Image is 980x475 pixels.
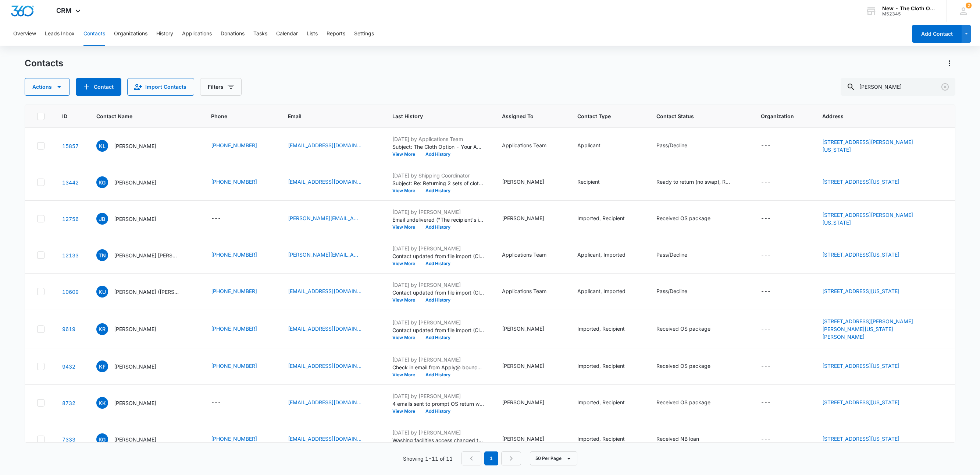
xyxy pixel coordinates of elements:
[822,363,899,369] a: [STREET_ADDRESS][US_STATE]
[392,392,484,400] p: [DATE] by [PERSON_NAME]
[288,435,375,444] div: Email - kaliceleste222@icloud.com - Select to Edit Field
[211,362,257,370] a: [PHONE_NUMBER]
[96,176,170,188] div: Contact Name - Kellie Gibson - Select to Edit Field
[62,143,79,149] a: Navigate to contact details page for Kellie Lander
[276,22,298,46] button: Calendar
[253,22,267,46] button: Tasks
[761,214,771,223] div: ---
[577,112,628,120] span: Contact Type
[822,251,913,260] div: Address - 5285 Waterlynn Drive, Clover, South Carolina, 29710 - Select to Edit Field
[96,360,170,372] div: Contact Name - Kellie Faulkner - Select to Edit Field
[420,189,456,193] button: Add History
[761,178,784,187] div: Organization - - Select to Edit Field
[392,225,420,229] button: View More
[822,138,944,154] div: Address - 58 S Brenda Street, Spring Lake, North Carolina, 28390 - Select to Edit Field
[392,436,484,444] p: Washing facilities access changed to Hand Wash/Hang Dry / Lavado a mano.
[822,288,899,294] a: [STREET_ADDRESS][US_STATE]
[96,323,170,335] div: Contact Name - Kellie Rodgers - Select to Edit Field
[13,22,36,46] button: Overview
[96,286,108,298] span: KU
[211,398,221,407] div: ---
[25,58,63,69] h1: Contacts
[288,251,361,258] a: [PERSON_NAME][EMAIL_ADDRESS][DOMAIN_NAME]
[221,22,245,46] button: Donations
[211,112,260,120] span: Phone
[761,141,784,150] div: Organization - - Select to Edit Field
[288,251,375,260] div: Email - Nicole.phillips1007@gmail.com - Select to Edit Field
[96,433,108,445] span: KG
[577,287,626,295] div: Applicant, Imported
[502,287,560,296] div: Assigned To - Applications Team - Select to Edit Field
[966,3,972,8] span: 2
[211,141,270,150] div: Phone - (910) 261-0430 - Select to Edit Field
[354,22,374,46] button: Settings
[96,397,108,409] span: KK
[327,22,345,46] button: Reports
[420,225,456,229] button: Add History
[392,112,474,120] span: Last History
[577,251,639,260] div: Contact Type - Applicant, Imported - Select to Edit Field
[156,22,173,46] button: History
[577,398,638,407] div: Contact Type - Imported, Recipient - Select to Edit Field
[502,435,544,443] div: [PERSON_NAME]
[577,435,625,443] div: Imported, Recipient
[656,178,730,186] div: Ready to return (no swap), Received NB loan, Received OS package
[114,251,180,259] p: [PERSON_NAME] [PERSON_NAME] - SC
[392,152,420,156] button: View More
[96,249,193,261] div: Contact Name - Taylor Nicole Phillips - SC - Select to Edit Field
[96,140,108,152] span: KL
[530,451,577,465] button: 50 Per Page
[392,216,484,224] p: Email undelivered ("The recipient's inbox is out of storage space.")
[761,251,771,260] div: ---
[882,6,936,11] div: account name
[288,325,375,334] div: Email - rodgerskellie9@gmail.com - Select to Edit Field
[392,429,484,436] p: [DATE] by [PERSON_NAME]
[307,22,318,46] button: Lists
[211,251,270,260] div: Phone - (704) 477-4508 - Select to Edit Field
[288,141,375,150] div: Email - ladie.kay5691@gmail.com - Select to Edit Field
[288,362,361,370] a: [EMAIL_ADDRESS][DOMAIN_NAME]
[577,287,639,296] div: Contact Type - Applicant, Imported - Select to Edit Field
[761,325,771,334] div: ---
[392,298,420,302] button: View More
[96,112,183,120] span: Contact Name
[114,436,156,443] p: [PERSON_NAME]
[822,112,933,120] span: Address
[761,435,771,444] div: ---
[822,435,913,444] div: Address - PO Box 1418, Brooksville, Florida, 34605 - Select to Edit Field
[288,214,361,222] a: [PERSON_NAME][EMAIL_ADDRESS][PERSON_NAME][DOMAIN_NAME]
[62,363,75,370] a: Navigate to contact details page for Kellie Faulkner
[392,179,484,187] p: Subject: Re: Returning 2 sets of cloth diapers Dear [PERSON_NAME], Thank you for letting us know ...
[577,362,638,371] div: Contact Type - Imported, Recipient - Select to Edit Field
[392,261,420,266] button: View More
[392,135,484,143] p: [DATE] by Applications Team
[656,435,712,444] div: Contact Status - Received NB loan - Select to Edit Field
[288,398,361,406] a: [EMAIL_ADDRESS][DOMAIN_NAME]
[114,288,180,296] p: [PERSON_NAME] ([PERSON_NAME])
[114,363,156,370] p: [PERSON_NAME]
[656,287,687,295] div: Pass/Decline
[761,251,784,260] div: Organization - - Select to Edit Field
[56,7,72,14] span: CRM
[502,251,546,258] div: Applications Team
[822,211,944,226] div: Address - 1212 S Longfellow, Apt 207, Wichita, Kansas, 67207 - Select to Edit Field
[502,251,560,260] div: Assigned To - Applications Team - Select to Edit Field
[211,214,234,223] div: Phone - - Select to Edit Field
[577,178,600,186] div: Recipient
[114,142,156,150] p: [PERSON_NAME]
[577,214,625,222] div: Imported, Recipient
[577,325,638,334] div: Contact Type - Imported, Recipient - Select to Edit Field
[96,249,108,261] span: TN
[502,141,546,149] div: Applications Team
[288,287,375,296] div: Email - bnkgilbert@gmail.com - Select to Edit Field
[392,143,484,151] p: Subject: The Cloth Option - Your Application Has Been Closed Dear [PERSON_NAME], We are writing t...
[577,435,638,444] div: Contact Type - Imported, Recipient - Select to Edit Field
[211,141,257,149] a: [PHONE_NUMBER]
[288,178,375,187] div: Email - ksuee06@gmail.com - Select to Edit Field
[420,152,456,156] button: Add History
[822,398,913,407] div: Address - 412 N. 7th ave, Fairview, Oklahoma, 73737 - Select to Edit Field
[62,252,79,258] a: Navigate to contact details page for Taylor Nicole Phillips - SC
[502,398,544,406] div: [PERSON_NAME]
[62,216,79,222] a: Navigate to contact details page for Jamie Beatty
[761,178,771,187] div: ---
